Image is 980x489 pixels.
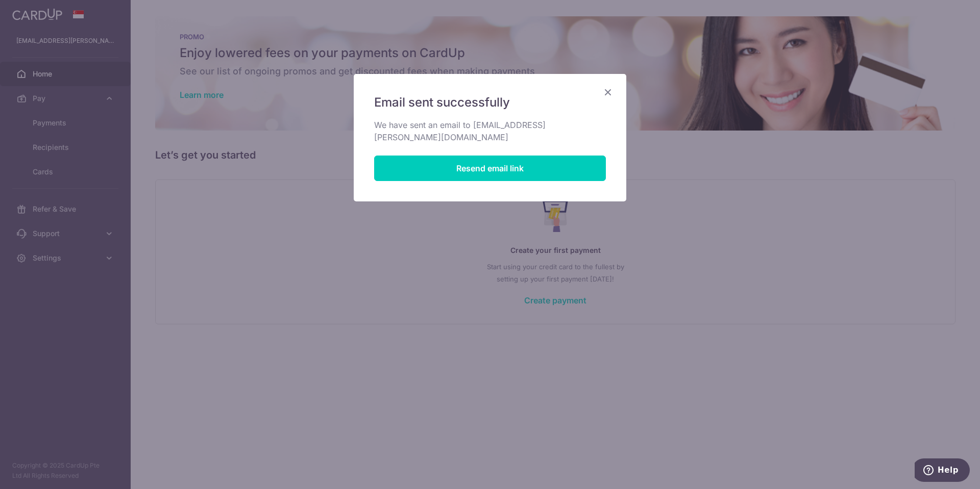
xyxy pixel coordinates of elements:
p: We have sent an email to [EMAIL_ADDRESS][PERSON_NAME][DOMAIN_NAME] [374,119,606,143]
span: Email sent successfully [374,94,510,111]
button: Close [602,86,614,98]
button: Resend email link [374,156,606,181]
iframe: Opens a widget where you can find more information [915,458,970,484]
